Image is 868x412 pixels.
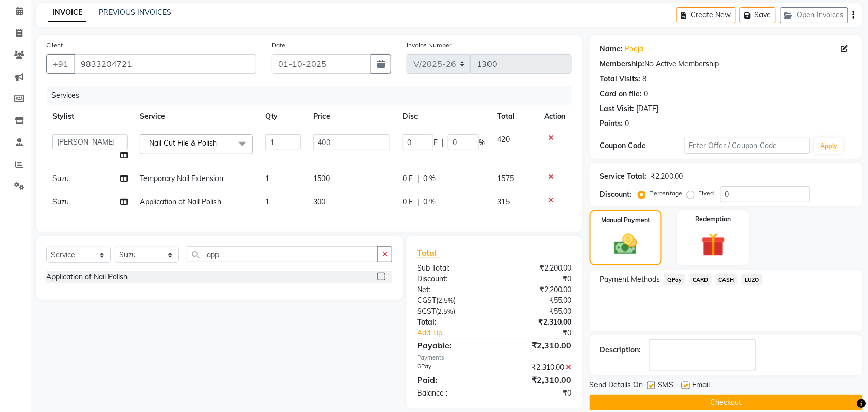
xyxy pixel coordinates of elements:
[651,171,683,182] div: ₹2,200.00
[217,138,222,148] a: x
[538,105,572,128] th: Action
[625,118,629,129] div: 0
[716,274,738,285] span: CASH
[433,137,438,148] span: F
[658,380,674,392] span: SMS
[494,362,580,373] div: ₹2,310.00
[417,196,419,207] span: |
[259,105,307,128] th: Qty
[307,105,396,128] th: Price
[417,247,441,258] span: Total
[494,263,580,274] div: ₹2,200.00
[409,306,495,317] div: ( )
[600,118,623,129] div: Points:
[637,103,659,114] div: [DATE]
[442,137,444,148] span: |
[742,274,763,285] span: LUZO
[272,41,285,50] label: Date
[47,86,580,105] div: Services
[407,41,451,50] label: Invoice Number
[423,196,436,207] span: 0 %
[684,138,810,154] input: Enter Offer / Coupon Code
[74,54,256,74] input: Search by Name/Mobile/Email/Code
[494,295,580,306] div: ₹55.00
[409,295,495,306] div: ( )
[417,353,572,362] div: Payments
[479,137,485,148] span: %
[497,174,514,183] span: 1575
[46,105,134,128] th: Stylist
[409,284,495,295] div: Net:
[600,140,684,151] div: Coupon Code
[48,4,86,22] a: INVOICE
[600,59,853,69] div: No Active Membership
[99,8,171,17] a: PREVIOUS INVOICES
[265,174,269,183] span: 1
[600,44,623,55] div: Name:
[409,339,495,351] div: Payable:
[438,296,454,304] span: 2.5%
[409,362,495,373] div: GPay
[134,105,259,128] th: Service
[600,59,645,69] div: Membership:
[46,54,75,74] button: +91
[644,88,648,99] div: 0
[417,307,436,316] span: SGST
[140,174,223,183] span: Temporary Nail Extension
[664,274,685,285] span: GPay
[140,197,221,206] span: Application of Nail Polish
[409,317,495,328] div: Total:
[409,328,509,338] a: Add Tip
[650,189,683,198] label: Percentage
[494,339,580,351] div: ₹2,310.00
[409,388,495,399] div: Balance :
[677,7,736,23] button: Create New
[494,274,580,284] div: ₹0
[187,246,378,262] input: Search or Scan
[509,328,580,338] div: ₹0
[696,214,731,224] label: Redemption
[423,173,436,184] span: 0 %
[601,216,650,225] label: Manual Payment
[740,7,776,23] button: Save
[497,197,510,206] span: 315
[600,74,641,84] div: Total Visits:
[600,103,635,114] div: Last Visit:
[494,306,580,317] div: ₹55.00
[403,196,413,207] span: 0 F
[409,373,495,386] div: Paid:
[438,307,453,315] span: 2.5%
[625,44,644,55] a: Pooja
[600,171,647,182] div: Service Total:
[313,197,325,206] span: 300
[600,274,660,285] span: Payment Methods
[149,138,217,148] span: Nail Cut File & Polish
[497,135,510,144] span: 420
[494,317,580,328] div: ₹2,310.00
[600,189,632,200] div: Discount:
[313,174,330,183] span: 1500
[643,74,647,84] div: 8
[694,230,733,259] img: _gift.svg
[52,174,69,183] span: Suzu
[590,395,863,410] button: Checkout
[607,231,644,257] img: _cash.svg
[417,296,436,305] span: CGST
[494,388,580,399] div: ₹0
[690,274,712,285] span: CARD
[46,272,128,282] div: Application of Nail Polish
[693,380,710,392] span: Email
[600,88,642,99] div: Card on file:
[600,345,641,355] div: Description:
[417,173,419,184] span: |
[590,380,643,392] span: Send Details On
[491,105,538,128] th: Total
[409,274,495,284] div: Discount:
[494,284,580,295] div: ₹2,200.00
[396,105,491,128] th: Disc
[494,373,580,386] div: ₹2,310.00
[52,197,69,206] span: Suzu
[46,41,63,50] label: Client
[265,197,269,206] span: 1
[815,138,844,154] button: Apply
